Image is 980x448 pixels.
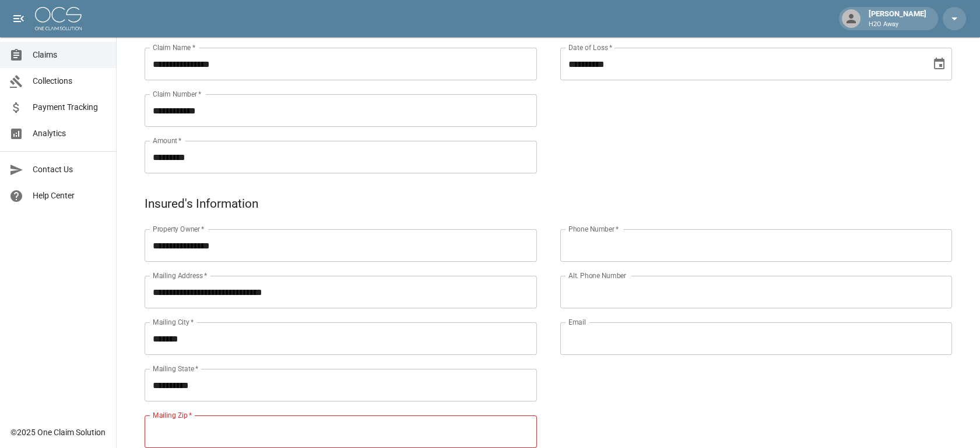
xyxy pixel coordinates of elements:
button: open drawer [7,7,30,30]
label: Mailing State [153,364,198,374]
span: Payment Tracking [33,101,107,113]
label: Phone Number [568,224,619,234]
p: H2O Away [869,20,926,30]
label: Amount [153,136,182,145]
span: Contact Us [33,163,107,176]
label: Mailing City [153,317,194,327]
span: Help Center [33,190,107,202]
span: Analytics [33,127,107,140]
button: Choose date, selected date is Sep 26, 2025 [928,52,951,76]
label: Alt. Phone Number [568,271,626,280]
label: Mailing Zip [153,410,192,420]
div: © 2025 One Claim Solution [10,426,106,438]
label: Claim Number [153,89,201,99]
label: Email [568,317,586,327]
label: Mailing Address [153,271,207,280]
span: Claims [33,49,107,61]
label: Claim Name [153,42,195,52]
div: [PERSON_NAME] [864,8,931,29]
label: Property Owner [153,224,205,234]
img: ocs-logo-white-transparent.png [35,7,82,30]
span: Collections [33,75,107,87]
label: Date of Loss [568,42,612,52]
